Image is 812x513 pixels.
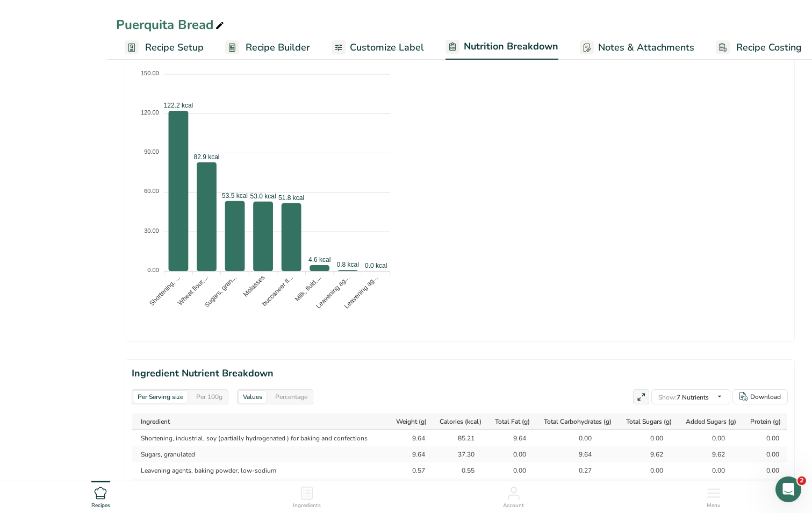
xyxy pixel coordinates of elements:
button: Download [732,389,788,404]
div: 9.64 [499,433,526,443]
div: 0.00 [636,433,663,443]
span: Customize Label [350,40,424,55]
tspan: 90.00 [144,148,159,155]
div: 0.57 [398,466,425,475]
span: Menu [707,502,721,510]
div: 9.62 [636,450,663,459]
div: 0.00 [698,433,725,443]
span: Nutrition Breakdown [464,39,558,54]
a: Customize Label [332,35,424,60]
a: Account [503,481,524,510]
span: Notes & Attachments [598,40,694,55]
button: Show:7 Nutrients [651,389,730,404]
div: 37.30 [448,450,475,459]
div: 0.00 [499,450,526,459]
div: 9.64 [398,450,425,459]
td: Leavening agents, baking powder, low-sodium [132,462,390,479]
div: 0.00 [636,466,663,475]
span: 2 [797,476,806,485]
div: Per 100g [192,391,227,403]
span: Ingredient [141,417,170,426]
div: Values [239,391,267,403]
div: Per Serving size [133,391,188,403]
tspan: buccaneer fl... [261,273,294,307]
span: Show: [658,393,677,402]
tspan: 30.00 [144,227,159,233]
h2: Ingredient Nutrient Breakdown [132,366,788,381]
div: 0.00 [499,466,526,475]
tspan: Milk, fluid,... [293,273,323,303]
td: Leavening agents, baking soda [132,479,390,495]
tspan: 150.00 [141,69,159,76]
span: Calories (kcal) [440,417,482,426]
span: Total Carbohydrates (g) [544,417,612,426]
tspan: Leavening ag... [343,273,379,310]
a: Recipe Builder [225,35,310,60]
tspan: 60.00 [144,188,159,194]
div: 9.62 [698,450,725,459]
span: Weight (g) [396,417,427,426]
div: 0.00 [698,466,725,475]
a: Recipe Costing [716,35,802,60]
div: 9.64 [398,433,425,443]
iframe: Intercom live chat [775,476,801,502]
div: Percentage [271,391,312,403]
a: Ingredients [293,481,321,510]
div: Puerquita Bread [116,15,226,34]
a: Recipe Setup [125,35,204,60]
span: 7 Nutrients [658,393,709,402]
td: Shortening, industrial, soy (partially hydrogenated ) for baking and confections [132,430,390,446]
span: Recipes [91,502,110,510]
div: 0.27 [565,466,592,475]
a: Nutrition Breakdown [445,34,558,60]
div: 85.21 [448,433,475,443]
tspan: Molasses [242,273,267,298]
div: 0.00 [565,433,592,443]
div: 0.00 [752,433,779,443]
tspan: Shortening, ... [148,273,182,307]
div: 9.64 [565,450,592,459]
tspan: 120.00 [141,109,159,115]
tspan: Wheat flour,... [176,273,210,307]
a: Recipes [91,481,110,510]
span: Recipe Setup [145,40,204,55]
span: Ingredients [293,502,321,510]
div: 0.00 [752,466,779,475]
div: 0.55 [448,466,475,475]
tspan: Leavening ag... [314,273,351,310]
a: Notes & Attachments [580,35,694,60]
span: Total Sugars (g) [626,417,672,426]
div: Download [750,392,781,402]
div: 0.00 [752,450,779,459]
td: Sugars, granulated [132,446,390,462]
span: Recipe Costing [736,40,802,55]
span: Recipe Builder [246,40,310,55]
span: Protein (g) [750,417,781,426]
tspan: 0.00 [147,266,159,273]
span: Total Fat (g) [495,417,530,426]
tspan: Sugars, gran... [203,273,238,309]
span: Account [503,502,524,510]
span: Added Sugars (g) [686,417,736,426]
